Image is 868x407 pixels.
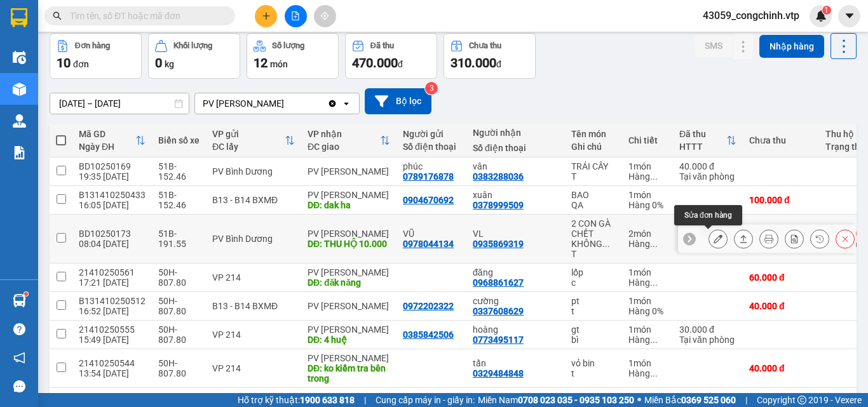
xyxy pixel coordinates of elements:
[158,135,200,145] div: Biển số xe
[158,190,200,210] div: 51B-152.46
[212,272,295,283] div: VP 214
[571,200,616,210] div: QA
[679,324,736,335] div: 30.000 đ
[11,8,27,27] img: logo-vxr
[844,10,855,22] span: caret-down
[679,161,736,171] div: 40.000 đ
[308,363,390,384] div: DĐ: ko kiểm tra bên trong
[602,239,610,249] span: ...
[824,6,829,15] span: 1
[628,267,667,277] div: 1 món
[341,98,351,109] svg: open
[473,267,559,277] div: đăng
[165,59,174,69] span: kg
[628,335,667,345] div: Hàng thông thường
[628,135,667,145] div: Chi tiết
[822,6,831,15] sup: 1
[13,294,26,307] img: warehouse-icon
[473,306,524,316] div: 0337608629
[571,171,616,182] div: T
[571,267,616,277] div: lốp
[79,368,146,378] div: 13:54 [DATE]
[628,161,667,171] div: 1 món
[301,124,397,157] th: Toggle SortBy
[212,330,295,340] div: VP 214
[79,358,146,368] div: 21410250544
[158,296,200,316] div: 50H-807.80
[212,301,295,311] div: B13 - B14 BXMĐ
[155,55,162,70] span: 0
[650,335,658,345] span: ...
[571,324,616,335] div: gt
[403,239,454,249] div: 0978044134
[759,35,824,58] button: Nhập hàng
[247,33,339,79] button: Số lượng12món
[308,142,380,152] div: ĐC giao
[473,200,524,210] div: 0378999509
[262,11,271,20] span: plus
[308,129,380,139] div: VP nhận
[308,324,390,335] div: PV [PERSON_NAME]
[451,55,496,70] span: 310.000
[13,380,25,392] span: message
[425,82,438,95] sup: 3
[79,324,146,335] div: 21410250555
[291,11,300,20] span: file-add
[745,393,747,407] span: |
[203,97,284,110] div: PV [PERSON_NAME]
[13,146,26,159] img: solution-icon
[73,59,89,69] span: đơn
[24,292,28,296] sup: 1
[628,358,667,368] div: 1 món
[364,393,366,407] span: |
[695,34,733,57] button: SMS
[13,114,26,128] img: warehouse-icon
[13,51,26,64] img: warehouse-icon
[571,129,616,139] div: Tên món
[473,335,524,345] div: 0773495117
[403,129,460,139] div: Người gửi
[308,267,390,277] div: PV [PERSON_NAME]
[644,393,736,407] span: Miền Bắc
[628,368,667,378] div: Hàng thông thường
[158,229,200,249] div: 51B-191.55
[637,397,641,403] span: ⚪️
[496,59,501,69] span: đ
[473,190,559,200] div: xuân
[628,229,667,239] div: 2 món
[79,306,146,316] div: 16:52 [DATE]
[270,59,288,69] span: món
[749,195,813,205] div: 100.000 đ
[79,229,146,239] div: BD10250173
[478,393,634,407] span: Miền Nam
[444,33,536,79] button: Chưa thu310.000đ
[628,296,667,306] div: 1 món
[212,166,295,177] div: PV Bình Dương
[473,368,524,378] div: 0329484848
[370,41,394,50] div: Đã thu
[158,358,200,378] div: 50H-807.80
[473,229,559,239] div: VL
[571,335,616,345] div: bì
[403,330,454,340] div: 0385842506
[628,171,667,182] div: Hàng thông thường
[158,324,200,345] div: 50H-807.80
[308,229,390,239] div: PV [PERSON_NAME]
[79,267,146,277] div: 21410250561
[212,195,295,205] div: B13 - B14 BXMĐ
[571,368,616,378] div: t
[679,129,726,139] div: Đã thu
[571,218,616,249] div: 2 CON GÀ CHẾT KHÔNG THƯỜNG
[628,190,667,200] div: 1 món
[320,11,329,20] span: aim
[158,161,200,182] div: 51B-152.46
[571,190,616,200] div: BAO
[308,301,390,311] div: PV [PERSON_NAME]
[650,277,658,288] span: ...
[628,239,667,249] div: Hàng thông thường
[352,55,398,70] span: 470.000
[815,10,827,22] img: icon-new-feature
[650,171,658,182] span: ...
[13,352,25,364] span: notification
[308,239,390,249] div: DĐ: THU HỘ 10.000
